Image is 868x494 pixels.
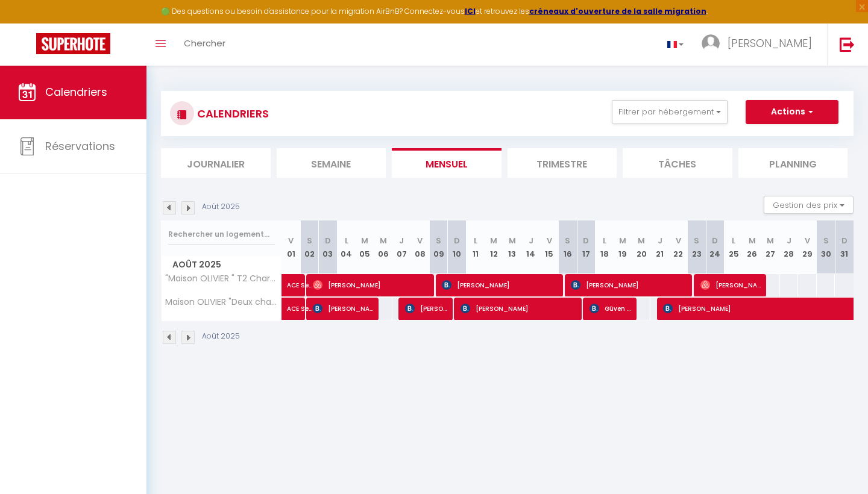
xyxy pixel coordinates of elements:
th: 05 [356,220,374,274]
th: 28 [780,220,799,274]
a: ACE Senol acenan [282,274,301,297]
th: 01 [282,220,301,274]
li: Tâches [623,148,732,178]
th: 25 [725,220,743,274]
abbr: S [694,235,699,246]
th: 22 [669,220,688,274]
th: 16 [558,220,577,274]
p: Août 2025 [202,201,240,213]
abbr: L [345,235,348,246]
li: Journalier [161,148,271,178]
abbr: D [583,235,589,246]
th: 24 [706,220,725,274]
th: 12 [485,220,503,274]
th: 11 [466,220,485,274]
th: 07 [392,220,411,274]
a: créneaux d'ouverture de la salle migration [529,6,706,16]
abbr: L [474,235,477,246]
th: 03 [319,220,338,274]
th: 20 [632,220,651,274]
th: 29 [798,220,817,274]
span: [PERSON_NAME] [313,274,431,296]
th: 30 [817,220,835,274]
abbr: J [787,235,791,246]
span: [PERSON_NAME] [700,274,763,296]
a: ACE Senol [PERSON_NAME] [282,298,301,320]
abbr: V [547,235,552,246]
button: Actions [746,100,838,124]
span: [PERSON_NAME] [571,274,689,296]
span: [PERSON_NAME] [405,297,448,320]
li: Trimestre [508,148,617,178]
th: 10 [448,220,467,274]
abbr: S [823,235,829,246]
span: Réservations [45,139,115,154]
abbr: S [436,235,441,246]
abbr: J [399,235,404,246]
a: ICI [465,6,476,16]
abbr: L [732,235,735,246]
abbr: M [509,235,516,246]
span: Août 2025 [162,256,281,274]
span: Maison OLIVIER "Deux chambres, Wi-Fi, climatisation" [163,298,284,307]
span: Calendriers [45,84,107,99]
abbr: S [307,235,312,246]
th: 17 [577,220,596,274]
th: 09 [429,220,448,274]
li: Mensuel [392,148,502,178]
th: 06 [374,220,392,274]
p: Août 2025 [202,331,240,342]
th: 21 [650,220,669,274]
th: 18 [596,220,614,274]
th: 04 [337,220,356,274]
a: ... [PERSON_NAME] [693,23,827,66]
span: [PERSON_NAME] [442,274,560,296]
span: Güven Yasin [590,297,633,320]
th: 02 [300,220,319,274]
th: 14 [521,220,540,274]
abbr: V [676,235,681,246]
button: Filtrer par hébergement [612,100,728,124]
button: Gestion des prix [764,196,854,214]
abbr: D [325,235,331,246]
button: Ouvrir le widget de chat LiveChat [10,5,46,41]
li: Semaine [277,148,386,178]
span: ACE Senol acenan [287,267,315,290]
abbr: V [288,235,294,246]
abbr: V [805,235,810,246]
abbr: D [712,235,718,246]
th: 26 [743,220,761,274]
abbr: M [767,235,774,246]
abbr: M [380,235,387,246]
th: 19 [614,220,632,274]
li: Planning [738,148,848,178]
th: 27 [761,220,780,274]
abbr: L [603,235,606,246]
img: Super Booking [36,33,110,54]
span: [PERSON_NAME] [461,297,579,320]
span: "Maison OLIVIER " T2 Charme historique inclus !" [163,274,284,283]
img: ... [702,34,720,52]
h3: CALENDRIERS [194,100,269,127]
abbr: M [619,235,626,246]
th: 31 [835,220,854,274]
abbr: D [454,235,460,246]
span: Chercher [184,37,225,49]
abbr: M [638,235,645,246]
span: [PERSON_NAME] [728,36,812,51]
th: 15 [540,220,559,274]
abbr: S [565,235,570,246]
abbr: D [841,235,848,246]
a: Chercher [175,23,234,66]
abbr: J [529,235,533,246]
span: [PERSON_NAME] [313,297,375,320]
abbr: M [490,235,497,246]
th: 08 [411,220,430,274]
input: Rechercher un logement... [168,224,275,245]
img: logout [840,37,855,52]
span: ACE Senol [PERSON_NAME] [287,291,315,314]
abbr: M [361,235,368,246]
abbr: M [749,235,756,246]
